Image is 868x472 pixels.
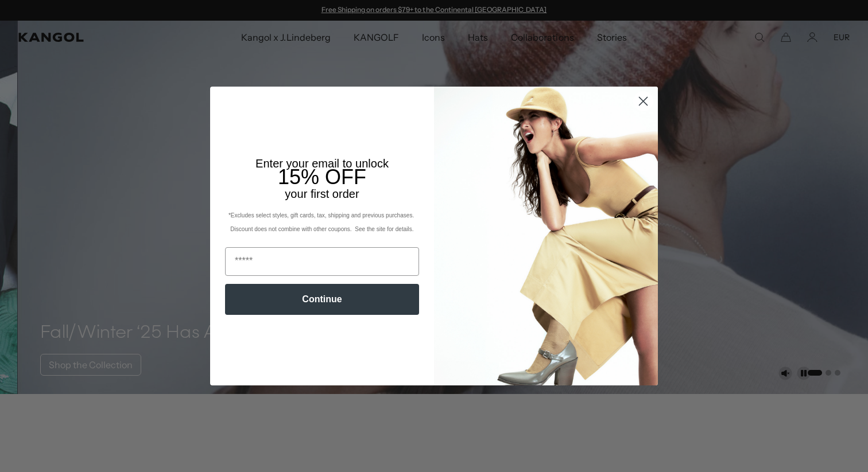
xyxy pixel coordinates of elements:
span: Enter your email to unlock [255,157,389,170]
span: 15% OFF [278,165,366,189]
span: *Excludes select styles, gift cards, tax, shipping and previous purchases. Discount does not comb... [228,212,416,232]
button: Close dialog [633,91,653,111]
img: 93be19ad-e773-4382-80b9-c9d740c9197f.jpeg [434,87,658,385]
button: Continue [225,284,419,315]
span: your first order [285,188,359,200]
input: Email [225,247,419,276]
